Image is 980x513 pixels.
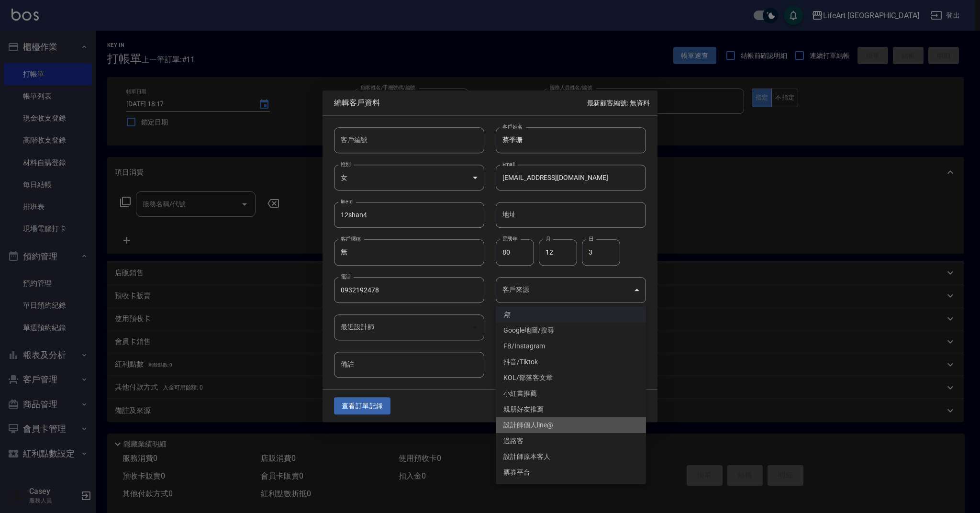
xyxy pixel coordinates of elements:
li: 抖音/Tiktok [496,354,646,370]
li: 親朋好友推薦 [496,401,646,417]
li: FB/Instagram [496,338,646,354]
li: 設計師原本客人 [496,449,646,465]
em: 無 [503,310,510,320]
li: KOL/部落客文章 [496,370,646,386]
li: 過路客 [496,433,646,449]
li: 票券平台 [496,465,646,480]
li: 小紅書推薦 [496,386,646,401]
li: Google地圖/搜尋 [496,323,646,338]
li: 設計師個人line@ [496,417,646,433]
